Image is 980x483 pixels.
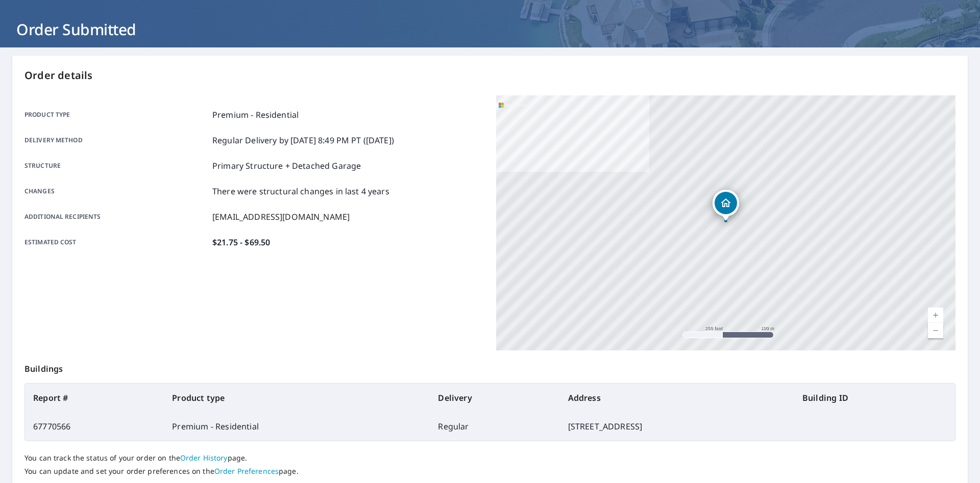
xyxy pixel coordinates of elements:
a: Current Level 17, Zoom Out [928,323,943,338]
td: 67770566 [25,412,164,441]
p: Additional recipients [24,211,208,223]
td: Premium - Residential [164,412,430,441]
th: Product type [164,384,430,412]
td: Regular [430,412,559,441]
p: Primary Structure + Detached Garage [212,160,361,172]
p: Structure [24,160,208,172]
p: You can track the status of your order on the page. [24,453,955,463]
p: [EMAIL_ADDRESS][DOMAIN_NAME] [212,211,350,223]
a: Order Preferences [214,466,279,476]
a: Current Level 17, Zoom In [928,308,943,323]
p: Regular Delivery by [DATE] 8:49 PM PT ([DATE]) [212,134,394,146]
p: Estimated cost [24,236,208,248]
p: Changes [24,185,208,197]
h1: Order Submitted [12,19,968,40]
th: Report # [25,384,164,412]
div: Dropped pin, building 1, Residential property, 89 Sierra Vista Dr Justiceburg, TX 79330 [713,190,739,221]
p: Order details [24,68,955,83]
p: Premium - Residential [212,109,299,121]
p: You can update and set your order preferences on the page. [24,467,955,476]
p: Delivery method [24,134,208,146]
p: $21.75 - $69.50 [212,236,270,248]
th: Delivery [430,384,559,412]
th: Building ID [794,384,955,412]
th: Address [560,384,794,412]
p: Buildings [24,350,955,383]
a: Order History [180,453,228,463]
td: [STREET_ADDRESS] [560,412,794,441]
p: There were structural changes in last 4 years [212,185,389,197]
p: Product type [24,109,208,121]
